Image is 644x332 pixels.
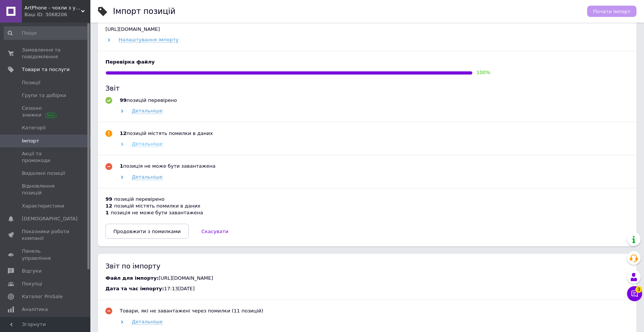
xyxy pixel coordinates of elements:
[22,105,70,118] span: Сезонні знижки
[105,210,109,215] span: 1
[24,11,90,18] div: Ваш ID: 3068206
[22,203,64,209] span: Характеристики
[22,124,46,131] span: Категорії
[105,26,160,32] span: [URL][DOMAIN_NAME]
[120,308,263,314] div: Товари, які не завантажені через помилки (11 позицій)
[22,248,70,261] span: Панель управління
[22,268,41,274] span: Відгуки
[119,37,179,43] span: Налаштування імпорту
[22,138,39,144] span: Імпорт
[22,293,63,300] span: Каталог ProSale
[120,163,123,169] b: 1
[476,69,490,76] div: 100 %
[22,47,70,60] span: Замовлення та повідомлення
[105,209,629,216] div: позиція не може бути завантажена
[120,163,215,170] div: позиція не може бути завантажена
[4,26,89,40] input: Пошук
[22,280,42,287] span: Покупці
[201,229,228,234] span: Скасувати
[22,215,78,222] span: [DEMOGRAPHIC_DATA]
[120,130,213,137] div: позицій містять помилки в даних
[105,203,629,209] div: позицій містять помилки в даних
[105,286,164,291] span: Дата та час імпорту:
[105,224,189,239] button: Продовжити з помилками
[132,108,163,114] span: Детальніше
[22,306,48,313] span: Аналітика
[132,319,163,325] span: Детальніше
[120,97,127,103] b: 99
[22,170,65,177] span: Видалені позиції
[113,7,175,16] h1: Імпорт позицій
[22,228,70,242] span: Показники роботи компанії
[105,59,629,65] div: Перевірка файлу
[105,196,112,202] span: 99
[22,79,40,86] span: Позиції
[113,229,181,234] span: Продовжити з помилками
[120,97,177,104] div: позицій перевірено
[22,92,66,99] span: Групи та добірки
[120,130,127,136] b: 12
[105,275,159,281] span: Файл для імпорту:
[105,203,112,209] span: 12
[22,183,70,196] span: Відновлення позицій
[627,286,642,301] button: Чат з покупцем3
[164,286,194,291] span: 17:13[DATE]
[159,275,213,281] span: [URL][DOMAIN_NAME]
[22,66,70,73] span: Товари та послуги
[635,286,642,293] span: 3
[24,5,81,11] span: ArtPhone - чохли з унікальним принтом
[105,261,629,271] div: Звіт по імпорту
[132,141,163,147] span: Детальніше
[194,224,236,239] button: Скасувати
[132,174,163,180] span: Детальніше
[22,150,70,164] span: Акції та промокоди
[105,83,629,93] div: Звіт
[105,196,629,203] div: позицій перевірено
